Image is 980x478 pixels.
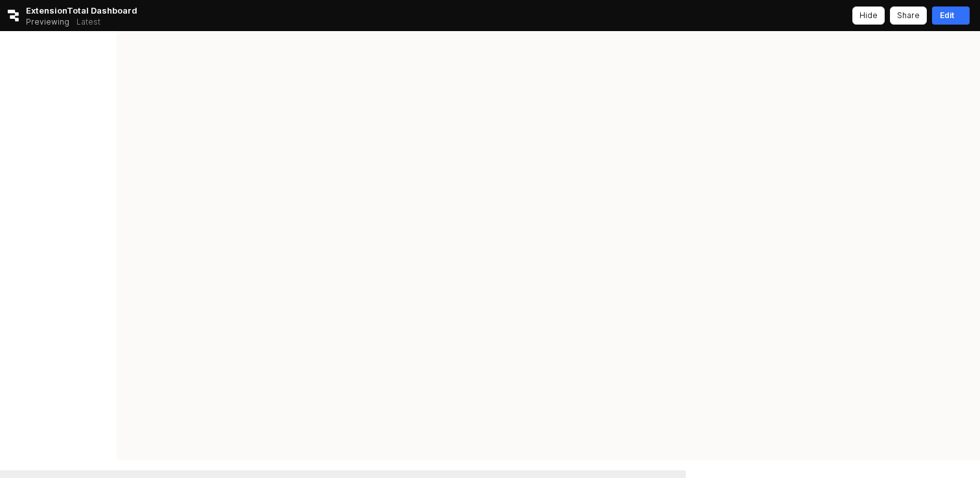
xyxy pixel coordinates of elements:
[890,6,927,25] button: Share app
[76,17,100,27] p: Latest
[26,13,108,31] div: Previewing Latest
[26,4,137,17] span: ExtensionTotal Dashboard
[932,6,970,25] button: Edit
[859,7,878,24] div: Hide
[897,10,920,21] p: Share
[852,6,885,25] button: Hide app
[26,16,69,28] span: Previewing
[69,13,108,31] button: Releases and History
[143,4,156,17] button: Add app to favorites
